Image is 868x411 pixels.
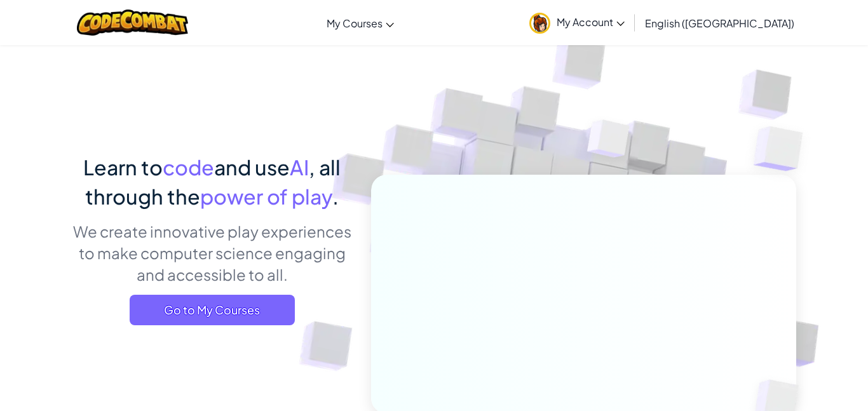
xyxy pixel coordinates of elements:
span: My Account [557,15,625,29]
span: and use [214,154,290,180]
img: avatar [529,13,550,34]
img: Overlap cubes [728,95,838,203]
a: Go to My Courses [130,295,295,325]
a: My Account [523,3,631,43]
span: English ([GEOGRAPHIC_DATA]) [645,17,794,30]
img: CodeCombat logo [77,10,188,36]
span: power of play [200,184,332,209]
span: AI [290,154,309,180]
span: . [332,184,339,209]
span: My Courses [327,17,383,30]
a: English ([GEOGRAPHIC_DATA]) [639,6,801,40]
p: We create innovative play experiences to make computer science engaging and accessible to all. [72,220,352,285]
a: My Courses [320,6,400,40]
img: Overlap cubes [564,95,655,189]
span: Learn to [83,154,163,180]
span: code [163,154,214,180]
